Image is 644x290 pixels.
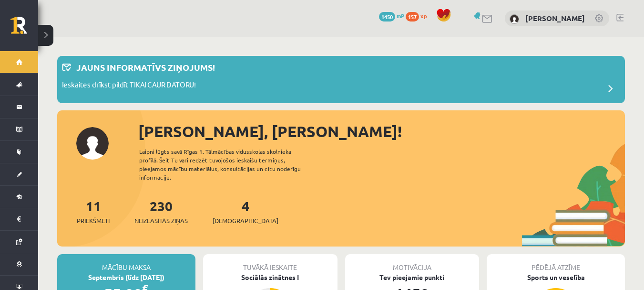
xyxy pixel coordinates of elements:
span: [DEMOGRAPHIC_DATA] [213,216,278,226]
a: Rīgas 1. Tālmācības vidusskola [10,17,38,41]
a: 157 xp [406,12,431,20]
div: Motivācija [345,254,480,272]
span: Neizlasītās ziņas [134,216,188,226]
a: 11Priekšmeti [77,197,110,226]
a: Jauns informatīvs ziņojums! Ieskaites drīkst pildīt TIKAI CAUR DATORU! [62,61,620,98]
span: 157 [406,12,419,21]
div: Tuvākā ieskaite [203,254,337,272]
p: Jauns informatīvs ziņojums! [76,61,215,74]
p: Ieskaites drīkst pildīt TIKAI CAUR DATORU! [62,79,196,93]
div: Pēdējā atzīme [487,254,625,272]
div: Sports un veselība [487,272,625,282]
span: 1450 [379,12,395,21]
div: [PERSON_NAME], [PERSON_NAME]! [138,120,625,143]
div: Mācību maksa [57,254,195,272]
a: [PERSON_NAME] [525,13,585,23]
a: 1450 mP [379,12,404,20]
a: 4[DEMOGRAPHIC_DATA] [213,197,278,226]
span: Priekšmeti [77,216,110,226]
span: xp [420,12,427,20]
div: Septembris (līdz [DATE]) [57,272,195,282]
div: Sociālās zinātnes I [203,272,337,282]
a: 230Neizlasītās ziņas [134,197,188,226]
span: mP [397,12,404,20]
img: Nikolajs Taraņenko [510,14,519,24]
div: Laipni lūgts savā Rīgas 1. Tālmācības vidusskolas skolnieka profilā. Šeit Tu vari redzēt tuvojošo... [139,147,317,182]
div: Tev pieejamie punkti [345,272,480,282]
